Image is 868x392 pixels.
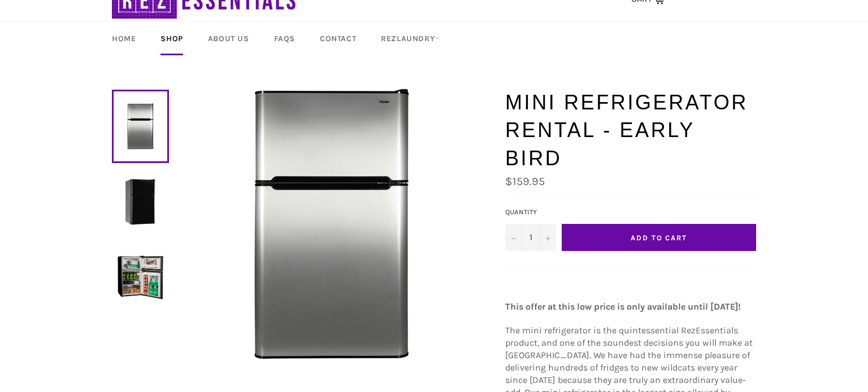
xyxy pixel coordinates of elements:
a: FAQs [263,22,306,55]
a: About Us [197,22,261,55]
a: Contact [309,22,367,55]
a: Shop [149,22,194,55]
h1: Mini Refrigerator Rental - Early Bird [505,89,756,173]
button: Decrease quantity [505,224,522,251]
img: Mini Refrigerator Rental - Early Bird [118,179,163,224]
span: Add to Cart [631,234,687,242]
a: Home [101,22,147,55]
label: Quantity [505,208,556,217]
button: Increase quantity [539,224,556,251]
strong: This offer at this low price is only available until [DATE]! [505,301,741,312]
button: Add to Cart [562,224,756,251]
span: $159.95 [505,175,545,188]
img: Mini Refrigerator Rental - Early Bird [118,254,163,300]
img: Mini Refrigerator Rental - Early Bird [196,89,467,359]
a: RezLaundry [370,22,451,55]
